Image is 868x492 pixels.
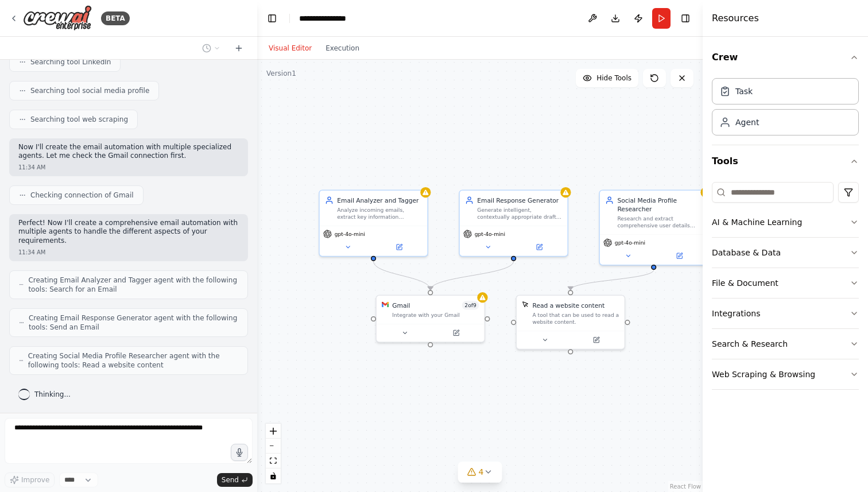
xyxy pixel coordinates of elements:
span: Checking connection of Gmail [30,191,134,200]
div: Email Response GeneratorGenerate intelligent, contextually appropriate draft responses for primar... [459,189,568,257]
div: Email Analyzer and Tagger [337,196,422,204]
button: zoom in [266,424,281,439]
div: 11:34 AM [18,248,239,257]
div: BETA [101,11,130,25]
div: Social Media Profile ResearcherResearch and extract comprehensive user details from LinkedIn and ... [599,189,708,265]
button: Open in side panel [654,251,704,261]
div: Email Response Generator [477,196,562,204]
span: Improve [21,475,49,485]
div: ScrapeElementFromWebsiteToolRead a website contentA tool that can be used to read a website content. [516,295,625,350]
button: Hide Tools [576,69,638,87]
a: React Flow attribution [670,483,701,490]
button: Switch to previous chat [197,41,225,55]
button: Open in side panel [374,242,424,252]
div: Crew [712,73,859,145]
img: Logo [23,5,92,31]
span: gpt-4o-mini [475,230,505,237]
span: Creating Email Analyzer and Tagger agent with the following tools: Search for an Email [28,276,238,294]
g: Edge from dcf9b0ff-f2e5-4185-b41e-6dfc9c28fe7e to 0fea2bda-2687-4d53-86ee-c5b0144d0bf2 [426,261,518,290]
div: React Flow controls [266,424,281,483]
button: Click to speak your automation idea [231,444,248,461]
button: toggle interactivity [266,468,281,483]
span: Searching tool social media profile [30,86,149,95]
button: File & Document [712,268,859,298]
div: Analyze incoming emails, extract key information including sender details, subject lines, and con... [337,206,422,220]
button: Open in side panel [431,328,480,338]
p: Perfect! Now I'll create a comprehensive email automation with multiple agents to handle the diff... [18,219,239,246]
div: Research and extract comprehensive user details from LinkedIn and other social media profiles bas... [617,215,702,229]
button: zoom out [266,439,281,454]
button: Send [217,473,253,487]
div: Integrate with your Gmail [392,312,479,319]
img: Gmail [382,301,389,308]
button: Open in side panel [514,242,564,252]
button: Tools [712,145,859,177]
g: Edge from 5418d6d6-8376-4dd1-acba-8e3a8271a07d to 0fea2bda-2687-4d53-86ee-c5b0144d0bf2 [369,261,435,290]
div: Email Analyzer and TaggerAnalyze incoming emails, extract key information including sender detail... [319,189,428,257]
nav: breadcrumb [299,13,358,24]
img: ScrapeElementFromWebsiteTool [522,301,529,308]
button: Search & Research [712,329,859,359]
div: Generate intelligent, contextually appropriate draft responses for primary emails based on email ... [477,206,562,220]
button: fit view [266,454,281,468]
span: Number of enabled actions [462,301,479,309]
div: Tools [712,177,859,399]
button: Web Scraping & Browsing [712,359,859,389]
span: Thinking... [34,390,71,399]
button: Hide right sidebar [677,10,693,26]
div: Task [735,86,753,97]
span: Creating Email Response Generator agent with the following tools: Send an Email [29,313,238,332]
button: Visual Editor [262,41,319,55]
div: Agent [735,117,759,128]
button: 4 [458,462,502,483]
button: AI & Machine Learning [712,207,859,237]
span: Searching tool LinkedIn [30,57,111,67]
button: Start a new chat [230,41,248,55]
button: Database & Data [712,238,859,268]
span: Creating Social Media Profile Researcher agent with the following tools: Read a website content [28,351,238,370]
span: gpt-4o-mini [335,230,365,237]
button: Improve [5,472,55,487]
button: Crew [712,41,859,73]
button: Execution [319,41,366,55]
button: Hide left sidebar [264,10,280,26]
span: Send [222,475,239,485]
p: Now I'll create the email automation with multiple specialized agents. Let me check the Gmail con... [18,143,239,161]
div: Version 1 [266,69,296,78]
span: Searching tool web scraping [30,115,128,124]
span: Hide Tools [596,73,631,83]
div: Read a website content [532,301,604,309]
button: Open in side panel [571,335,621,345]
g: Edge from 191a7f5a-1f4f-4564-b923-a7fa4b4ed56b to dd6acaea-ca39-435f-9280-76bfa831c4c5 [566,270,658,290]
div: Social Media Profile Researcher [617,196,702,214]
span: 4 [479,466,484,478]
div: A tool that can be used to read a website content. [532,312,619,326]
div: GmailGmail2of9Integrate with your Gmail [375,295,485,343]
span: gpt-4o-mini [615,239,645,246]
h4: Resources [712,11,759,25]
div: 11:34 AM [18,163,239,172]
button: Integrations [712,299,859,328]
div: Gmail [392,301,410,309]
